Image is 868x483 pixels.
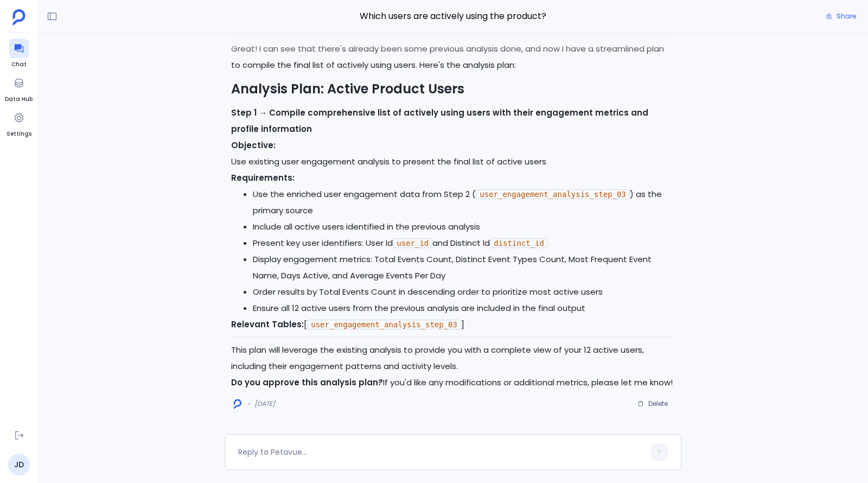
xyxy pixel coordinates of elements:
[7,130,31,138] span: Settings
[393,238,432,248] code: user_id
[234,399,241,409] img: logo
[819,9,863,24] button: Share
[253,235,675,251] li: Present key user identifiers: User Id and Distinct Id
[253,284,675,300] li: Order results by Total Events Count in descending order to prioritize most active users
[7,108,31,138] a: Settings
[231,137,675,170] p: Use existing user engagement analysis to present the final list of active users
[630,396,675,412] button: Delete
[253,251,675,284] li: Display engagement metrics: Total Events Count, Distinct Event Types Count, Most Frequent Event N...
[12,9,25,26] img: petavue logo
[231,374,675,391] p: If you'd like any modifications or additional metrics, please let me know!
[231,80,675,98] h2: Analysis Plan: Active Product Users
[648,399,668,408] span: Delete
[307,320,461,329] code: user_engagement_analysis_step_03
[231,41,675,73] p: Great! I can see that there's already been some previous analysis done, and now I have a streamli...
[837,12,856,21] span: Share
[8,454,30,475] a: JD
[225,9,681,23] span: Which users are actively using the product?
[231,107,648,135] strong: Step 1 → Compile comprehensive list of actively using users with their engagement metrics and pro...
[231,319,304,330] strong: Relevant Tables:
[5,95,33,104] span: Data Hub
[9,60,29,69] span: Chat
[231,342,675,374] p: This plan will leverage the existing analysis to provide you with a complete view of your 12 acti...
[253,219,675,235] li: Include all active users identified in the previous analysis
[253,300,675,316] li: Ensure all 12 active users from the previous analysis are included in the final output
[5,73,33,104] a: Data Hub
[476,189,630,199] code: user_engagement_analysis_step_03
[254,399,275,408] span: [DATE]
[490,238,548,248] code: distinct_id
[231,316,675,333] p: [ ]
[231,377,383,388] strong: Do you approve this analysis plan?
[231,172,295,183] strong: Requirements:
[9,39,29,69] a: Chat
[231,139,276,151] strong: Objective:
[253,186,675,219] li: Use the enriched user engagement data from Step 2 ( ) as the primary source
